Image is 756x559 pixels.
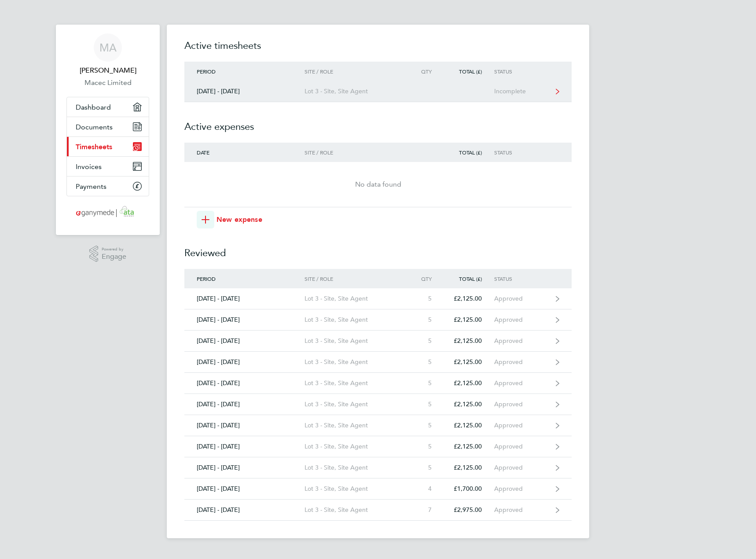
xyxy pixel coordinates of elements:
[444,295,494,302] div: £2,125.00
[494,422,548,429] div: Approved
[76,123,113,131] span: Documents
[405,358,444,366] div: 5
[184,358,305,366] div: [DATE] - [DATE]
[405,379,444,387] div: 5
[67,177,149,196] a: Payments
[444,337,494,345] div: £2,125.00
[305,464,405,471] div: Lot 3 - Site, Site Agent
[494,68,548,74] div: Status
[494,358,548,366] div: Approved
[184,228,572,269] h2: Reviewed
[305,358,405,366] div: Lot 3 - Site, Site Agent
[197,211,262,228] button: New expense
[305,295,405,302] div: Lot 3 - Site, Site Agent
[184,39,572,62] h2: Active timesheets
[102,253,126,261] span: Engage
[73,205,143,219] img: ganymedesolutions-logo-retina.png
[405,485,444,493] div: 4
[305,337,405,345] div: Lot 3 - Site, Site Agent
[184,478,572,500] a: [DATE] - [DATE]Lot 3 - Site, Site Agent4£1,700.00Approved
[444,379,494,387] div: £2,125.00
[444,276,494,282] div: Total (£)
[184,295,305,302] div: [DATE] - [DATE]
[494,401,548,408] div: Approved
[66,77,149,88] a: Macec Limited
[405,443,444,450] div: 5
[444,401,494,408] div: £2,125.00
[184,309,572,331] a: [DATE] - [DATE]Lot 3 - Site, Site Agent5£2,125.00Approved
[405,506,444,514] div: 7
[217,214,262,225] span: New expense
[305,276,405,282] div: Site / Role
[444,68,494,74] div: Total (£)
[184,422,305,429] div: [DATE] - [DATE]
[76,143,112,151] span: Timesheets
[66,205,149,219] a: Go to home page
[494,464,548,471] div: Approved
[494,506,548,514] div: Approved
[184,500,572,521] a: [DATE] - [DATE]Lot 3 - Site, Site Agent7£2,975.00Approved
[184,88,305,95] div: [DATE] - [DATE]
[184,337,305,345] div: [DATE] - [DATE]
[494,88,548,95] div: Incomplete
[305,422,405,429] div: Lot 3 - Site, Site Agent
[76,182,106,191] span: Payments
[184,379,305,387] div: [DATE] - [DATE]
[184,457,572,478] a: [DATE] - [DATE]Lot 3 - Site, Site Agent5£2,125.00Approved
[184,373,572,394] a: [DATE] - [DATE]Lot 3 - Site, Site Agent5£2,125.00Approved
[405,401,444,408] div: 5
[305,379,405,387] div: Lot 3 - Site, Site Agent
[494,316,548,324] div: Approved
[305,316,405,324] div: Lot 3 - Site, Site Agent
[197,68,216,75] span: Period
[305,401,405,408] div: Lot 3 - Site, Site Agent
[89,246,127,262] a: Powered byEngage
[444,443,494,450] div: £2,125.00
[184,415,572,436] a: [DATE] - [DATE]Lot 3 - Site, Site Agent5£2,125.00Approved
[67,117,149,136] a: Documents
[305,485,405,493] div: Lot 3 - Site, Site Agent
[405,276,444,282] div: Qty
[76,103,111,111] span: Dashboard
[444,358,494,366] div: £2,125.00
[494,276,548,282] div: Status
[405,316,444,324] div: 5
[494,149,548,155] div: Status
[444,506,494,514] div: £2,975.00
[494,379,548,387] div: Approved
[99,42,117,53] span: MA
[405,464,444,471] div: 5
[184,436,572,457] a: [DATE] - [DATE]Lot 3 - Site, Site Agent5£2,125.00Approved
[184,352,572,373] a: [DATE] - [DATE]Lot 3 - Site, Site Agent5£2,125.00Approved
[405,422,444,429] div: 5
[67,97,149,117] a: Dashboard
[184,316,305,324] div: [DATE] - [DATE]
[305,506,405,514] div: Lot 3 - Site, Site Agent
[66,65,149,76] span: Marius Ambrozaitis
[184,394,572,415] a: [DATE] - [DATE]Lot 3 - Site, Site Agent5£2,125.00Approved
[494,295,548,302] div: Approved
[305,88,405,95] div: Lot 3 - Site, Site Agent
[444,422,494,429] div: £2,125.00
[184,149,305,155] div: Date
[184,288,572,309] a: [DATE] - [DATE]Lot 3 - Site, Site Agent5£2,125.00Approved
[405,337,444,345] div: 5
[197,275,216,282] span: Period
[184,464,305,471] div: [DATE] - [DATE]
[405,295,444,302] div: 5
[444,485,494,493] div: £1,700.00
[184,506,305,514] div: [DATE] - [DATE]
[67,137,149,156] a: Timesheets
[494,485,548,493] div: Approved
[494,337,548,345] div: Approved
[184,401,305,408] div: [DATE] - [DATE]
[184,331,572,352] a: [DATE] - [DATE]Lot 3 - Site, Site Agent5£2,125.00Approved
[444,316,494,324] div: £2,125.00
[305,443,405,450] div: Lot 3 - Site, Site Agent
[184,179,572,190] div: No data found
[444,149,494,155] div: Total (£)
[184,443,305,450] div: [DATE] - [DATE]
[305,149,405,155] div: Site / Role
[405,68,444,74] div: Qty
[184,102,572,143] h2: Active expenses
